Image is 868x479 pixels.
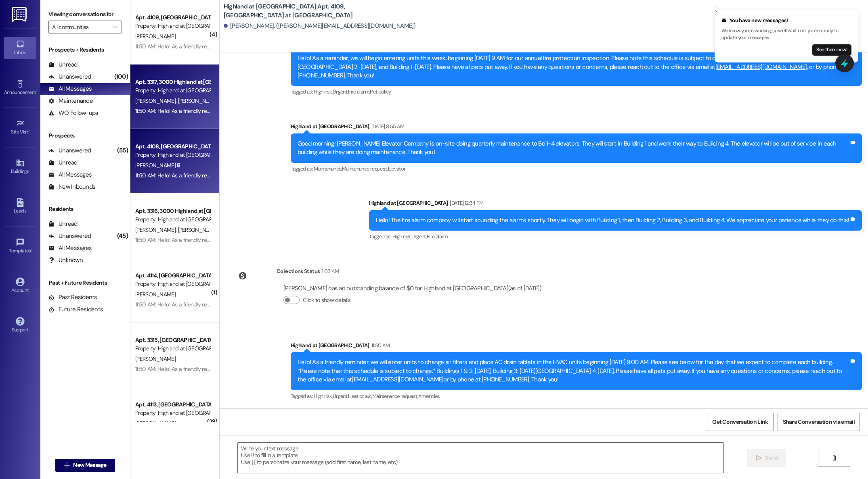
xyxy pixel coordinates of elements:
[115,230,130,242] div: (45)
[113,24,117,30] i: 
[135,420,176,427] span: [PERSON_NAME]
[48,256,83,264] div: Unknown
[277,267,320,275] div: Collections Status
[36,88,37,94] span: •
[4,196,36,217] a: Leads
[372,393,418,400] span: Maintenance request ,
[314,393,333,400] span: High risk ,
[135,336,210,344] div: Apt. 3315, [GEOGRAPHIC_DATA] at [GEOGRAPHIC_DATA]
[715,63,807,71] a: [EMAIL_ADDRESS][DOMAIN_NAME]
[348,88,370,95] span: Fire alarm ,
[115,144,130,157] div: (55)
[48,109,98,117] div: WO Follow-ups
[29,128,30,133] span: •
[388,165,406,172] span: Elevator
[418,393,440,400] span: Amenities
[135,344,210,353] div: Property: Highland at [GEOGRAPHIC_DATA]
[48,158,78,167] div: Unread
[135,280,210,288] div: Property: Highland at [GEOGRAPHIC_DATA]
[135,207,210,215] div: Apt. 3316, 3000 Highland at [GEOGRAPHIC_DATA]
[4,235,36,257] a: Templates •
[135,78,210,86] div: Apt. 3317, 3000 Highland at [GEOGRAPHIC_DATA]
[747,449,786,467] button: Send
[721,17,851,25] div: You have new messages!
[31,247,32,252] span: •
[4,117,36,138] a: Site Visit •
[4,37,36,59] a: Inbox
[48,60,78,69] div: Unread
[135,400,210,409] div: Apt. 4113, [GEOGRAPHIC_DATA] at [GEOGRAPHIC_DATA]
[178,226,218,233] span: [PERSON_NAME]
[48,85,92,93] div: All Messages
[135,86,210,95] div: Property: Highland at [GEOGRAPHIC_DATA]
[783,418,855,426] span: Share Conversation via email
[320,267,339,275] div: 1:03 AM
[298,54,849,80] div: Hello! As a reminder, we will begin entering units this week, beginning [DATE] 9 AM for our annua...
[48,305,103,314] div: Future Residents
[427,233,448,240] span: Fire alarm
[224,22,416,30] div: [PERSON_NAME]. ([PERSON_NAME][EMAIL_ADDRESS][DOMAIN_NAME])
[352,375,443,383] a: [EMAIL_ADDRESS][DOMAIN_NAME]
[812,44,851,56] button: See them now!
[135,226,178,233] span: [PERSON_NAME]
[40,279,130,287] div: Past + Future Residents
[756,455,762,461] i: 
[333,393,348,400] span: Urgent ,
[778,413,860,431] button: Share Conversation via email
[55,459,115,472] button: New Message
[135,22,210,30] div: Property: Highland at [GEOGRAPHIC_DATA]
[135,215,210,224] div: Property: Highland at [GEOGRAPHIC_DATA]
[135,291,176,298] span: [PERSON_NAME]
[48,293,97,302] div: Past Residents
[40,205,130,213] div: Residents
[291,341,862,352] div: Highland at [GEOGRAPHIC_DATA]
[314,165,342,172] span: Maintenance ,
[369,231,862,242] div: Tagged as:
[712,7,720,15] button: Close toast
[48,244,92,252] div: All Messages
[40,46,130,54] div: Prospects + Residents
[135,355,176,362] span: [PERSON_NAME]
[291,163,862,175] div: Tagged as:
[369,199,862,210] div: Highland at [GEOGRAPHIC_DATA]
[4,156,36,178] a: Buildings
[135,151,210,159] div: Property: Highland at [GEOGRAPHIC_DATA]
[48,220,78,228] div: Unread
[831,455,837,461] i: 
[369,122,405,131] div: [DATE] 8:55 AM
[291,86,862,98] div: Tagged as:
[291,390,862,402] div: Tagged as:
[4,275,36,297] a: Account
[283,284,542,293] div: [PERSON_NAME] has an outstanding balance of $0 for Highland at [GEOGRAPHIC_DATA] (as of [DATE])
[314,88,333,95] span: High risk ,
[291,122,862,133] div: Highland at [GEOGRAPHIC_DATA]
[370,88,391,95] span: Pet policy
[112,71,130,83] div: (100)
[135,409,210,417] div: Property: Highland at [GEOGRAPHIC_DATA]
[52,21,109,33] input: All communities
[135,97,178,104] span: [PERSON_NAME]
[298,140,849,157] div: Good morning! [PERSON_NAME] Elevator Company is on-site doing quarterly maintenance to Bd 1-4 ele...
[48,146,91,155] div: Unanswered
[712,418,768,426] span: Get Conversation Link
[369,341,390,350] div: 11:50 AM
[333,88,348,95] span: Urgent ,
[48,73,91,81] div: Unanswered
[135,271,210,280] div: Apt. 4114, [GEOGRAPHIC_DATA] at [GEOGRAPHIC_DATA]
[48,232,91,240] div: Unanswered
[135,142,210,151] div: Apt. 4108, [GEOGRAPHIC_DATA] at [GEOGRAPHIC_DATA]
[135,13,210,22] div: Apt. 4109, [GEOGRAPHIC_DATA] at [GEOGRAPHIC_DATA]
[178,97,218,104] span: [PERSON_NAME]
[224,2,385,20] b: Highland at [GEOGRAPHIC_DATA]: Apt. 4109, [GEOGRAPHIC_DATA] at [GEOGRAPHIC_DATA]
[348,393,372,400] span: Heat or a/c ,
[303,296,350,304] label: Click to show details
[298,358,849,384] div: Hello! As a friendly reminder, we will enter units to change air filters and place AC drain table...
[40,131,130,140] div: Prospects
[765,454,778,462] span: Send
[135,33,176,40] span: [PERSON_NAME]
[64,462,70,469] i: 
[48,171,92,179] div: All Messages
[376,216,849,225] div: Hello! The fire alarm company will start sounding the alarms shortly. They will begin with Buildi...
[4,314,36,336] a: Support
[707,413,773,431] button: Get Conversation Link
